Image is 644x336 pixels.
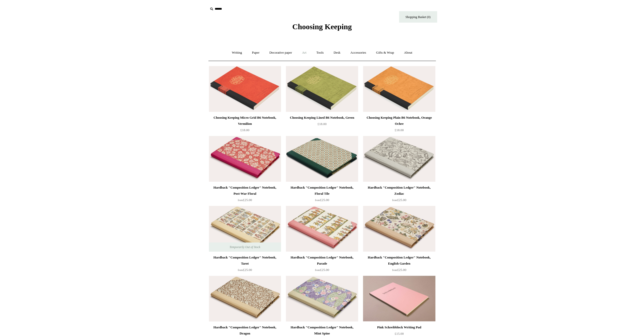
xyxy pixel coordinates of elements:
[363,206,435,252] img: Hardback "Composition Ledger" Notebook, English Garden
[364,254,434,267] div: Hardback "Composition Ledger" Notebook, English Garden
[292,26,352,30] a: Choosing Keeping
[209,115,281,135] a: Choosing Keeping Micro Grid B6 Notebook, Vermilion £18.00
[286,66,358,112] img: Choosing Keeping Lined B6 Notebook, Green
[265,46,296,59] a: Decorative paper
[209,185,281,205] a: Hardback "Composition Ledger" Notebook, Post-War Floral from£25.00
[209,276,281,322] a: Hardback "Composition Ledger" Notebook, Dragon Hardback "Composition Ledger" Notebook, Dragon
[399,46,417,59] a: About
[392,199,397,202] span: from
[363,276,435,322] a: Pink Schreibblock Writing Pad Pink Schreibblock Writing Pad
[315,199,320,202] span: from
[286,276,358,322] a: Hardback "Composition Ledger" Notebook, Mint Spine Hardback "Composition Ledger" Notebook, Mint S...
[240,128,250,132] span: £18.00
[363,115,435,135] a: Choosing Keeping Plain B6 Notebook, Orange Ochre £18.00
[209,136,281,182] img: Hardback "Composition Ledger" Notebook, Post-War Floral
[363,66,435,112] a: Choosing Keeping Plain B6 Notebook, Orange Ochre Choosing Keeping Plain B6 Notebook, Orange Ochre
[395,128,404,132] span: £18.00
[224,242,265,252] span: Temporarily Out of Stock
[210,115,280,127] div: Choosing Keeping Micro Grid B6 Notebook, Vermilion
[363,136,435,182] img: Hardback "Composition Ledger" Notebook, Zodiac
[392,269,397,271] span: from
[329,46,345,59] a: Desk
[287,254,357,267] div: Hardback "Composition Ledger" Notebook, Parade
[318,122,327,126] span: £18.00
[209,276,281,322] img: Hardback "Composition Ledger" Notebook, Dragon
[238,269,243,271] span: from
[247,46,264,59] a: Paper
[286,276,358,322] img: Hardback "Composition Ledger" Notebook, Mint Spine
[287,115,357,121] div: Choosing Keeping Lined B6 Notebook, Green
[363,136,435,182] a: Hardback "Composition Ledger" Notebook, Zodiac Hardback "Composition Ledger" Notebook, Zodiac
[363,276,435,322] img: Pink Schreibblock Writing Pad
[399,11,437,23] a: Shopping Basket (0)
[209,206,281,252] a: Hardback "Composition Ledger" Notebook, Tarot Hardback "Composition Ledger" Notebook, Tarot Tempo...
[238,198,252,202] span: £25.00
[395,332,404,335] span: £15.00
[286,206,358,252] a: Hardback "Composition Ledger" Notebook, Parade Hardback "Composition Ledger" Notebook, Parade
[298,46,311,59] a: Art
[238,268,252,272] span: £25.00
[287,185,357,197] div: Hardback "Composition Ledger" Notebook, Floral Tile
[209,66,281,112] img: Choosing Keeping Micro Grid B6 Notebook, Vermilion
[363,206,435,252] a: Hardback "Composition Ledger" Notebook, English Garden Hardback "Composition Ledger" Notebook, En...
[209,136,281,182] a: Hardback "Composition Ledger" Notebook, Post-War Floral Hardback "Composition Ledger" Notebook, P...
[227,46,246,59] a: Writing
[392,198,406,202] span: £25.00
[292,22,352,31] span: Choosing Keeping
[312,46,328,59] a: Tools
[286,136,358,182] img: Hardback "Composition Ledger" Notebook, Floral Tile
[363,66,435,112] img: Choosing Keeping Plain B6 Notebook, Orange Ochre
[286,185,358,205] a: Hardback "Composition Ledger" Notebook, Floral Tile from£25.00
[315,269,320,271] span: from
[364,185,434,197] div: Hardback "Composition Ledger" Notebook, Zodiac
[286,115,358,135] a: Choosing Keeping Lined B6 Notebook, Green £18.00
[286,206,358,252] img: Hardback "Composition Ledger" Notebook, Parade
[346,46,371,59] a: Accessories
[209,254,281,275] a: Hardback "Composition Ledger" Notebook, Tarot from£25.00
[315,268,329,272] span: £25.00
[315,198,329,202] span: £25.00
[392,268,406,272] span: £25.00
[238,199,243,202] span: from
[209,66,281,112] a: Choosing Keeping Micro Grid B6 Notebook, Vermilion Choosing Keeping Micro Grid B6 Notebook, Vermi...
[286,136,358,182] a: Hardback "Composition Ledger" Notebook, Floral Tile Hardback "Composition Ledger" Notebook, Flora...
[286,254,358,275] a: Hardback "Composition Ledger" Notebook, Parade from£25.00
[363,254,435,275] a: Hardback "Composition Ledger" Notebook, English Garden from£25.00
[286,66,358,112] a: Choosing Keeping Lined B6 Notebook, Green Choosing Keeping Lined B6 Notebook, Green
[371,46,399,59] a: Gifts & Wrap
[363,185,435,205] a: Hardback "Composition Ledger" Notebook, Zodiac from£25.00
[364,324,434,330] div: Pink Schreibblock Writing Pad
[209,206,281,252] img: Hardback "Composition Ledger" Notebook, Tarot
[210,185,280,197] div: Hardback "Composition Ledger" Notebook, Post-War Floral
[210,254,280,267] div: Hardback "Composition Ledger" Notebook, Tarot
[364,115,434,127] div: Choosing Keeping Plain B6 Notebook, Orange Ochre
